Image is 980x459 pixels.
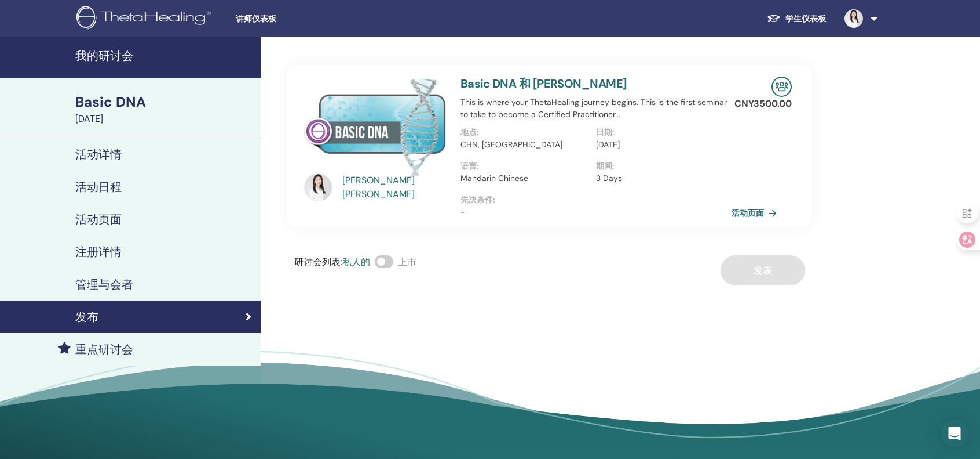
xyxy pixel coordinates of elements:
[304,174,332,201] img: default.jpg
[460,206,732,218] p: -
[460,194,732,206] p: 先决条件 :
[75,245,122,259] h4: 注册详情
[294,256,342,268] span: 研讨会列表 :
[304,77,447,177] img: Basic DNA
[460,160,589,172] p: 语言 :
[460,139,589,151] p: CHN, [GEOGRAPHIC_DATA]
[75,180,122,194] h4: 活动日程
[844,9,863,28] img: default.jpg
[941,420,968,447] div: Open Intercom Messenger
[75,277,133,291] h4: 管理与会者
[460,127,589,139] p: 地点 :
[460,172,589,185] p: Mandarin Chinese
[342,174,449,201] a: [PERSON_NAME] [PERSON_NAME]
[398,256,416,268] span: 上市
[76,6,215,32] img: logo.png
[342,256,370,268] span: 私人的
[460,76,627,91] a: Basic DNA 和 [PERSON_NAME]
[596,139,725,151] p: [DATE]
[732,204,781,222] a: 活动页面
[460,96,732,121] p: This is where your ThetaHealing journey begins. This is the first seminar to take to become a Cer...
[75,310,98,324] h4: 发布
[75,147,122,161] h4: 活动详情
[75,49,254,63] h4: 我的研讨会
[596,172,725,185] p: 3 Days
[75,212,122,226] h4: 活动页面
[771,77,792,97] img: In-Person Seminar
[767,13,781,23] img: graduation-cap-white.svg
[758,8,835,30] a: 学生仪表板
[596,160,725,172] p: 期间 :
[734,97,792,111] p: CNY 3500.00
[75,92,254,112] div: Basic DNA
[236,13,409,25] span: 讲师仪表板
[75,112,254,126] div: [DATE]
[596,127,725,139] p: 日期 :
[75,342,133,356] h4: 重点研讨会
[68,92,261,126] a: Basic DNA[DATE]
